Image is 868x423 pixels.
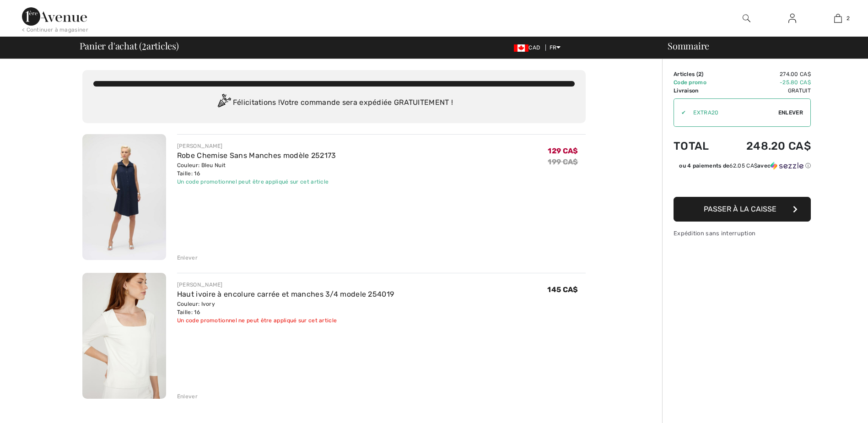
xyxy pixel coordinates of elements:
img: Mon panier [834,13,842,24]
div: Expédition sans interruption [674,229,811,238]
div: [PERSON_NAME] [177,281,394,289]
img: 1ère Avenue [22,7,87,26]
div: ou 4 paiements de avec [679,162,811,170]
td: Gratuit [722,87,811,95]
div: ou 4 paiements de62.05 CA$avecSezzle Cliquez pour en savoir plus sur Sezzle [674,162,811,173]
img: Sezzle [771,162,803,170]
a: Robe Chemise Sans Manches modèle 252173 [177,151,336,160]
div: ✔ [674,108,686,117]
div: [PERSON_NAME] [177,142,336,150]
span: 2 [846,14,850,22]
td: 248.20 CA$ [722,130,811,162]
div: Couleur: Bleu Nuit Taille: 16 [177,161,336,178]
img: recherche [743,13,750,24]
iframe: PayPal-paypal [674,173,811,194]
img: Congratulation2.svg [215,94,233,112]
td: 274.00 CA$ [722,70,811,78]
td: Articles ( ) [674,70,722,78]
div: Enlever [177,254,198,262]
img: Canadian Dollar [514,44,528,52]
div: Un code promotionnel ne peut être appliqué sur cet article [177,316,394,325]
span: Panier d'achat ( articles) [80,41,179,50]
button: Passer à la caisse [674,197,811,222]
div: Sommaire [657,41,863,50]
a: Haut ivoire à encolure carrée et manches 3/4 modele 254019 [177,290,394,298]
span: FR [550,44,561,51]
td: Livraison [674,87,722,95]
td: Code promo [674,78,722,87]
s: 199 CA$ [548,157,578,166]
a: 2 [815,13,860,24]
img: Robe Chemise Sans Manches modèle 252173 [82,134,166,260]
a: Se connecter [781,13,803,24]
img: Haut ivoire à encolure carrée et manches 3/4 modele 254019 [82,273,166,399]
span: 145 CA$ [547,285,578,294]
span: 2 [698,71,701,77]
div: Un code promotionnel peut être appliqué sur cet article [177,178,336,186]
span: Enlever [778,108,803,117]
div: Félicitations ! Votre commande sera expédiée GRATUITEMENT ! [93,94,575,112]
div: Enlever [177,392,198,401]
img: Mes infos [788,13,796,24]
td: -25.80 CA$ [722,78,811,87]
div: < Continuer à magasiner [22,26,88,34]
span: 2 [142,39,146,51]
input: Code promo [686,99,778,126]
span: CAD [514,44,544,51]
div: Couleur: Ivory Taille: 16 [177,300,394,316]
span: Passer à la caisse [704,205,776,213]
span: 129 CA$ [548,146,578,155]
td: Total [674,130,722,162]
span: 62.05 CA$ [729,163,757,169]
